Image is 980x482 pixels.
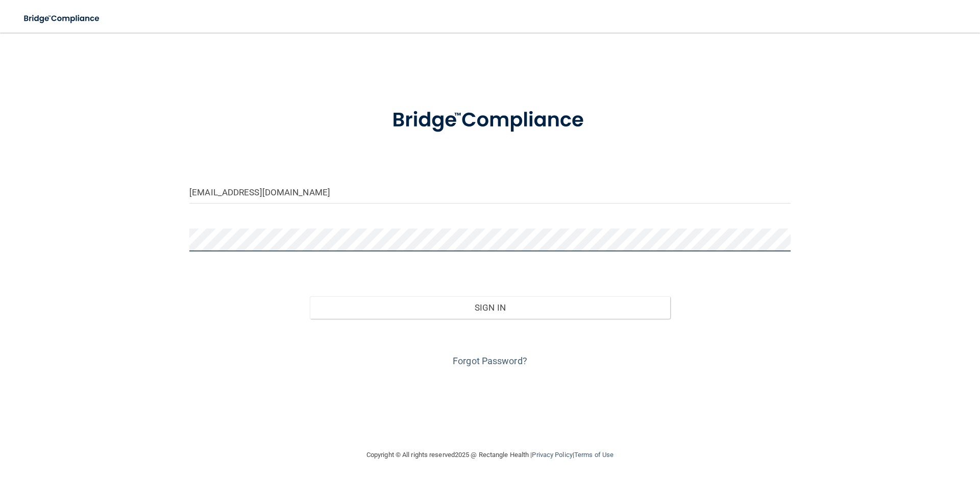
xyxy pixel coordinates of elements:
[310,296,671,319] button: Sign In
[189,181,791,204] input: Email
[574,451,614,459] a: Terms of Use
[532,451,572,459] a: Privacy Policy
[371,94,609,147] img: bridge_compliance_login_screen.278c3ca4.svg
[15,8,109,29] img: bridge_compliance_login_screen.278c3ca4.svg
[304,439,676,471] div: Copyright © All rights reserved 2025 @ Rectangle Health | |
[453,356,527,366] a: Forgot Password?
